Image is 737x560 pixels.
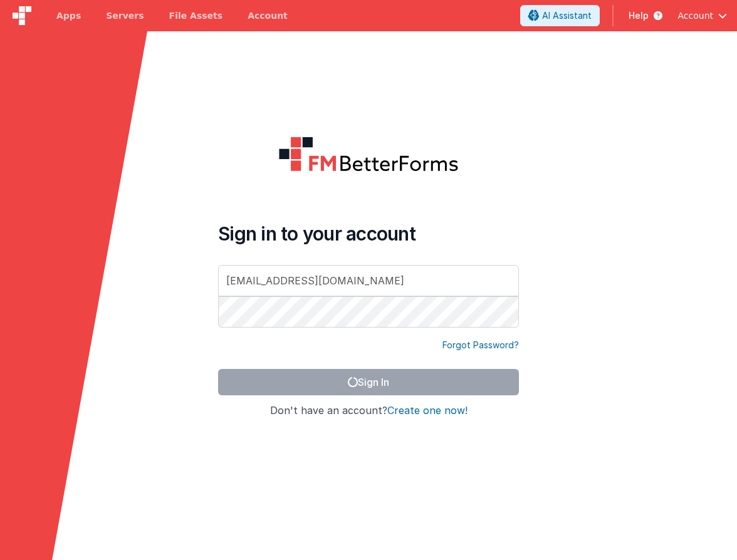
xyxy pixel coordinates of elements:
input: Email Address [218,265,519,296]
span: Help [629,9,649,22]
button: AI Assistant [520,5,600,26]
button: Sign In [218,369,519,395]
span: AI Assistant [542,9,592,22]
span: Account [677,9,713,22]
a: Forgot Password? [442,339,519,351]
button: Account [677,9,727,22]
span: Servers [106,9,144,22]
span: Apps [56,9,81,22]
h4: Don't have an account? [218,405,519,417]
button: Create one now! [387,405,468,417]
h4: Sign in to your account [218,222,519,245]
span: File Assets [169,9,223,22]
